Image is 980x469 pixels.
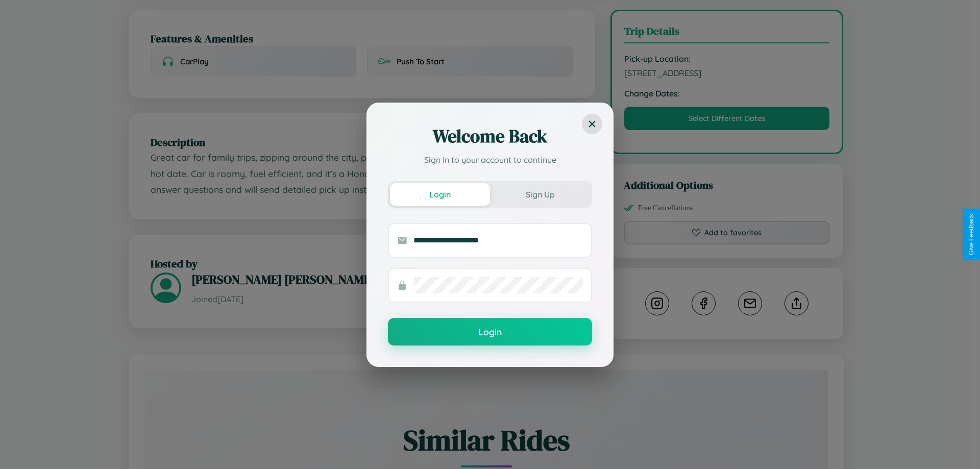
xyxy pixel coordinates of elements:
[388,124,592,149] h2: Welcome Back
[388,154,592,166] p: Sign in to your account to continue
[490,183,590,206] button: Sign Up
[390,183,490,206] button: Login
[968,214,975,255] div: Give Feedback
[388,318,592,345] button: Login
